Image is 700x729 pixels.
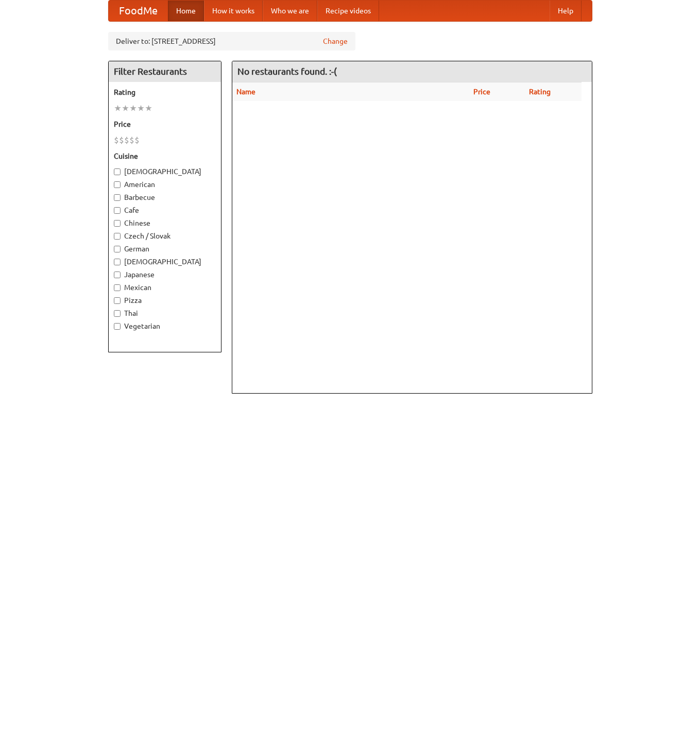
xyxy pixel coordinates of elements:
[114,284,121,291] input: Mexican
[114,87,216,97] h5: Rating
[114,192,216,202] label: Barbecue
[114,194,121,201] input: Barbecue
[237,66,337,76] ng-pluralize: No restaurants found. :-(
[114,233,121,240] input: Czech / Slovak
[114,134,119,146] li: $
[109,1,168,21] a: FoodMe
[122,103,129,114] li: ★
[145,103,152,114] li: ★
[114,103,122,114] li: ★
[114,308,216,318] label: Thai
[108,32,355,50] div: Deliver to: [STREET_ADDRESS]
[129,134,134,146] li: $
[114,231,216,241] label: Czech / Slovak
[114,310,121,317] input: Thai
[204,1,263,21] a: How it works
[529,88,551,96] a: Rating
[114,181,121,188] input: American
[114,168,121,175] input: [DEMOGRAPHIC_DATA]
[114,166,216,177] label: [DEMOGRAPHIC_DATA]
[473,88,490,96] a: Price
[236,88,255,96] a: Name
[168,1,204,21] a: Home
[114,179,216,190] label: American
[114,282,216,293] label: Mexican
[114,218,216,228] label: Chinese
[263,1,317,21] a: Who we are
[317,1,379,21] a: Recipe videos
[114,272,121,278] input: Japanese
[114,119,216,129] h5: Price
[114,244,216,254] label: German
[129,103,137,114] li: ★
[550,1,582,21] a: Help
[119,134,124,146] li: $
[114,207,121,214] input: Cafe
[114,151,216,161] h5: Cuisine
[114,295,216,306] label: Pizza
[114,323,121,330] input: Vegetarian
[114,269,216,280] label: Japanese
[114,205,216,215] label: Cafe
[114,321,216,331] label: Vegetarian
[114,257,216,267] label: [DEMOGRAPHIC_DATA]
[109,61,221,82] h4: Filter Restaurants
[137,103,145,114] li: ★
[134,134,140,146] li: $
[114,297,121,304] input: Pizza
[124,134,129,146] li: $
[323,36,348,46] a: Change
[114,259,121,265] input: [DEMOGRAPHIC_DATA]
[114,220,121,227] input: Chinese
[114,246,121,252] input: German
